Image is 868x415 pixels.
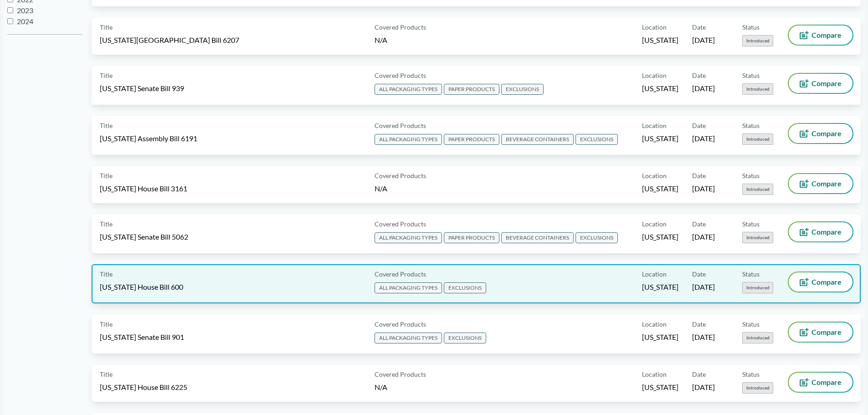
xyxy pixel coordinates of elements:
span: Introduced [742,133,773,145]
span: Covered Products [375,219,426,229]
span: ALL PACKAGING TYPES [375,134,442,145]
span: EXCLUSIONS [501,84,544,95]
span: Compare [812,328,842,336]
span: Introduced [742,184,773,195]
span: ALL PACKAGING TYPES [375,232,442,243]
span: [DATE] [692,382,715,392]
span: [DATE] [692,184,715,194]
span: Status [742,269,760,279]
span: Title [100,71,113,80]
span: Location [642,269,667,279]
span: Status [742,71,760,80]
span: [US_STATE] [642,232,678,242]
span: Title [100,121,113,130]
span: Title [100,22,113,32]
span: Title [100,369,113,379]
span: Introduced [742,83,773,95]
span: Location [642,121,667,130]
span: ALL PACKAGING TYPES [375,333,442,343]
span: Title [100,269,113,279]
span: Introduced [742,35,773,46]
span: Status [742,219,760,229]
span: [US_STATE] [642,332,678,342]
button: Compare [789,272,853,292]
span: [US_STATE] House Bill 6225 [100,382,187,392]
button: Compare [789,26,853,45]
span: 2023 [17,6,33,15]
span: [US_STATE] [642,184,678,194]
span: Covered Products [375,71,426,80]
span: Compare [812,180,842,187]
span: Title [100,319,113,329]
span: [US_STATE] [642,35,678,45]
span: EXCLUSIONS [444,282,486,293]
span: Compare [812,228,842,236]
span: [US_STATE] [642,133,678,143]
span: Date [692,121,706,130]
span: Covered Products [375,319,426,329]
span: PAPER PRODUCTS [444,232,499,243]
button: Compare [789,74,853,93]
span: PAPER PRODUCTS [444,134,499,145]
span: Introduced [742,282,773,293]
button: Compare [789,174,853,193]
span: Location [642,171,667,180]
span: [US_STATE] House Bill 3161 [100,184,187,194]
span: [DATE] [692,83,715,93]
span: Date [692,369,706,379]
span: Date [692,22,706,32]
span: Date [692,269,706,279]
span: Date [692,171,706,180]
span: [US_STATE] [642,382,678,392]
span: [US_STATE] House Bill 600 [100,282,183,292]
span: PAPER PRODUCTS [444,84,499,95]
span: Location [642,319,667,329]
span: Date [692,219,706,229]
span: N/A [375,36,387,44]
button: Compare [789,124,853,143]
span: EXCLUSIONS [575,134,618,145]
span: [US_STATE] Senate Bill 5062 [100,232,188,242]
span: Title [100,219,113,229]
span: ALL PACKAGING TYPES [375,282,442,293]
span: BEVERAGE CONTAINERS [501,134,574,145]
span: N/A [375,383,387,391]
button: Compare [789,373,853,392]
input: 2023 [7,7,13,13]
span: [US_STATE] [642,83,678,93]
span: Status [742,22,760,32]
span: [US_STATE] Assembly Bill 6191 [100,133,197,143]
span: [DATE] [692,35,715,45]
span: Title [100,171,113,180]
span: Compare [812,31,842,39]
span: Compare [812,278,842,286]
span: Location [642,22,667,32]
button: Compare [789,222,853,241]
span: Location [642,71,667,80]
span: Status [742,369,760,379]
span: Status [742,319,760,329]
span: [DATE] [692,282,715,292]
span: Covered Products [375,121,426,130]
span: [DATE] [692,332,715,342]
span: 2024 [17,17,33,26]
span: Introduced [742,382,773,394]
span: Date [692,319,706,329]
span: N/A [375,184,387,193]
span: [DATE] [692,232,715,242]
span: Covered Products [375,269,426,279]
span: [US_STATE] [642,282,678,292]
span: Status [742,121,760,130]
span: Date [692,71,706,80]
button: Compare [789,323,853,342]
span: [US_STATE][GEOGRAPHIC_DATA] Bill 6207 [100,35,239,45]
span: EXCLUSIONS [575,232,618,243]
span: Compare [812,130,842,137]
span: BEVERAGE CONTAINERS [501,232,574,243]
span: [US_STATE] Senate Bill 901 [100,332,184,342]
span: Compare [812,379,842,386]
span: Status [742,171,760,180]
span: EXCLUSIONS [444,333,486,343]
span: Covered Products [375,369,426,379]
span: [US_STATE] Senate Bill 939 [100,83,184,93]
